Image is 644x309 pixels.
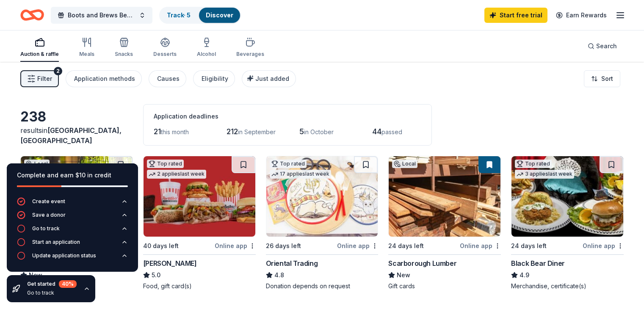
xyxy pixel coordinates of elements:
[20,34,59,62] button: Auction & raffle
[147,160,184,168] div: Top rated
[515,160,552,168] div: Top rated
[115,34,133,62] button: Snacks
[68,10,135,20] span: Boots and Brews Benefit Gala
[147,170,206,179] div: 2 applies last week
[392,160,417,168] div: Local
[388,282,501,290] div: Gift cards
[159,7,241,24] button: Track· 5Discover
[388,241,424,251] div: 24 days left
[596,41,617,51] span: Search
[21,156,133,237] img: Image for Santa Barbara Zoo
[193,70,235,87] button: Eligibility
[227,127,238,136] span: 212
[32,252,96,259] div: Update application status
[388,156,501,290] a: Image for Scarborough LumberLocal24 days leftOnline appScarborough LumberNewGift cards
[17,251,128,265] button: Update application status
[202,74,228,84] div: Eligibility
[197,51,216,58] div: Alcohol
[79,34,94,62] button: Meals
[460,240,501,251] div: Online app
[32,239,80,246] div: Start an application
[74,74,135,84] div: Application methods
[520,270,529,280] span: 4.9
[32,225,60,232] div: Go to track
[20,70,59,87] button: Filter2
[388,258,456,268] div: Scarborough Lumber
[153,34,177,62] button: Desserts
[66,70,142,87] button: Application methods
[153,51,177,58] div: Desserts
[20,108,133,125] div: 238
[255,75,289,82] span: Just added
[197,34,216,62] button: Alcohol
[511,282,624,290] div: Merchandise, certificate(s)
[20,126,122,145] span: [GEOGRAPHIC_DATA], [GEOGRAPHIC_DATA]
[299,127,304,136] span: 5
[238,128,276,135] span: in September
[381,128,402,135] span: passed
[59,280,77,288] div: 40 %
[115,51,133,58] div: Snacks
[511,156,624,290] a: Image for Black Bear DinerTop rated3 applieslast week24 days leftOnline appBlack Bear Diner4.9Mer...
[581,38,624,55] button: Search
[167,11,191,19] a: Track· 5
[20,156,133,290] a: Image for Santa Barbara ZooLocal24 days leftOnline app•Quick[GEOGRAPHIC_DATA][PERSON_NAME]New2 gu...
[511,241,547,251] div: 24 days left
[51,7,152,24] button: Boots and Brews Benefit Gala
[511,156,623,237] img: Image for Black Bear Diner
[270,160,307,168] div: Top rated
[149,70,186,87] button: Causes
[32,212,66,218] div: Save a donor
[143,282,256,290] div: Food, gift card(s)
[32,198,65,205] div: Create event
[143,258,197,268] div: [PERSON_NAME]
[337,240,378,251] div: Online app
[152,270,160,280] span: 5.0
[215,240,256,251] div: Online app
[397,270,410,280] span: New
[584,70,620,87] button: Sort
[515,170,574,179] div: 3 applies last week
[17,224,128,238] button: Go to track
[17,238,128,251] button: Start an application
[27,280,77,288] div: Get started
[274,270,284,280] span: 4.8
[154,127,161,136] span: 21
[242,70,296,87] button: Just added
[389,156,500,237] img: Image for Scarborough Lumber
[511,258,565,268] div: Black Bear Diner
[583,240,624,251] div: Online app
[20,5,44,25] a: Home
[20,126,122,145] span: in
[17,197,128,211] button: Create event
[484,8,547,23] a: Start free trial
[601,74,613,84] span: Sort
[372,127,381,136] span: 44
[154,111,421,121] div: Application deadlines
[236,51,264,58] div: Beverages
[54,67,62,75] div: 2
[266,241,301,251] div: 26 days left
[266,258,318,268] div: Oriental Trading
[143,241,179,251] div: 40 days left
[304,128,334,135] span: in October
[551,8,612,23] a: Earn Rewards
[206,11,233,19] a: Discover
[27,290,77,296] div: Go to track
[157,74,180,84] div: Causes
[37,74,52,84] span: Filter
[266,156,378,237] img: Image for Oriental Trading
[20,51,59,58] div: Auction & raffle
[20,125,133,146] div: results
[236,34,264,62] button: Beverages
[144,156,255,237] img: Image for Portillo's
[143,156,256,290] a: Image for Portillo'sTop rated2 applieslast week40 days leftOnline app[PERSON_NAME]5.0Food, gift c...
[17,170,128,180] div: Complete and earn $10 in credit
[270,170,331,179] div: 17 applies last week
[266,156,379,290] a: Image for Oriental TradingTop rated17 applieslast week26 days leftOnline appOriental Trading4.8Do...
[79,51,94,58] div: Meals
[266,282,379,290] div: Donation depends on request
[17,211,128,224] button: Save a donor
[161,128,189,135] span: this month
